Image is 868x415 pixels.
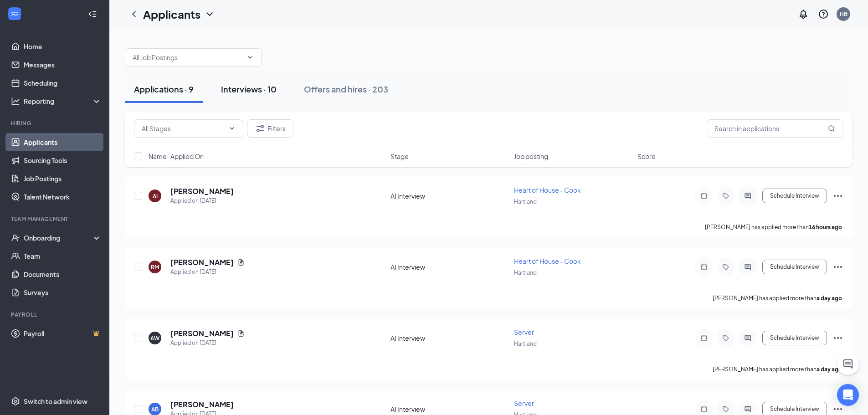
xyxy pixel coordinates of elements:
div: AI Interview [390,262,508,272]
div: Applied on [DATE] [170,196,234,205]
svg: Tag [720,334,731,342]
svg: Notifications [798,9,809,20]
span: Hartland [514,269,537,276]
div: AI Interview [390,191,508,200]
span: Hartland [514,198,537,205]
a: Team [24,247,102,265]
svg: Settings [11,397,20,406]
div: Reporting [24,97,102,106]
h5: [PERSON_NAME] [170,400,234,410]
span: Server [514,399,534,407]
svg: Ellipses [832,261,843,272]
span: Stage [390,152,409,161]
div: RM [151,263,159,271]
svg: Tag [720,263,731,271]
div: Applied on [DATE] [170,267,245,277]
span: Name · Applied On [149,152,204,161]
svg: WorkstreamLogo [10,9,19,18]
svg: Note [699,192,709,200]
span: Hartland [514,340,537,347]
svg: ChevronDown [204,9,215,20]
svg: ChevronLeft [128,9,139,20]
svg: ActiveChat [742,334,753,342]
a: Surveys [24,283,102,302]
svg: ActiveChat [742,192,753,200]
a: PayrollCrown [24,324,102,343]
div: Switch to admin view [24,397,87,406]
svg: ActiveChat [742,263,753,271]
span: Heart of House - Cook [514,186,581,194]
input: All Job Postings [133,52,243,62]
svg: ChatActive [842,359,853,369]
div: AW [150,334,159,342]
svg: Ellipses [832,404,843,415]
div: Open Intercom Messenger [837,384,859,406]
button: Filter Filters [247,119,293,138]
span: Job posting [514,152,548,161]
svg: ChevronDown [228,125,236,132]
b: 16 hours ago [809,224,842,231]
div: Payroll [11,311,100,318]
div: Onboarding [24,233,94,242]
svg: UserCheck [11,233,20,242]
a: Applicants [24,133,102,151]
button: Schedule Interview [762,189,827,203]
div: Hiring [11,119,100,127]
svg: Note [699,405,709,413]
div: HB [840,10,847,18]
p: [PERSON_NAME] has applied more than . [705,223,843,231]
div: AI [153,192,158,200]
div: AB [151,405,159,413]
input: All Stages [142,123,225,133]
p: [PERSON_NAME] has applied more than . [713,365,843,373]
b: a day ago [817,295,842,302]
svg: ActiveChat [742,405,753,413]
h5: [PERSON_NAME] [170,186,234,196]
div: Applied on [DATE] [170,338,245,348]
h5: [PERSON_NAME] [170,328,234,338]
div: Interviews · 10 [221,83,277,95]
h1: Applicants [143,6,200,22]
svg: Collapse [88,10,97,19]
svg: Analysis [11,97,20,106]
svg: ChevronDown [247,54,254,61]
a: Messages [24,56,102,74]
a: Talent Network [24,188,102,206]
p: [PERSON_NAME] has applied more than . [713,294,843,302]
svg: Ellipses [832,333,843,343]
button: ChatActive [837,353,859,375]
a: Scheduling [24,74,102,92]
div: Applications · 9 [134,83,194,95]
svg: Document [237,259,245,266]
button: Schedule Interview [762,331,827,345]
span: Score [637,152,656,161]
button: Schedule Interview [762,260,827,274]
b: a day ago [817,366,842,373]
svg: QuestionInfo [818,9,829,20]
svg: Document [237,330,245,337]
svg: Ellipses [832,190,843,201]
svg: MagnifyingGlass [828,125,835,132]
svg: Tag [720,405,731,413]
span: Heart of House - Cook [514,257,581,265]
div: AI Interview [390,405,508,414]
a: Job Postings [24,169,102,188]
div: Team Management [11,215,100,223]
a: Documents [24,265,102,283]
div: AI Interview [390,333,508,343]
svg: Filter [255,123,266,134]
a: Sourcing Tools [24,151,102,169]
input: Search in applications [707,119,843,138]
h5: [PERSON_NAME] [170,257,234,267]
span: Server [514,328,534,336]
a: Home [24,37,102,56]
svg: Tag [720,192,731,200]
svg: Note [699,263,709,271]
svg: Note [699,334,709,342]
div: Offers and hires · 203 [304,83,388,95]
